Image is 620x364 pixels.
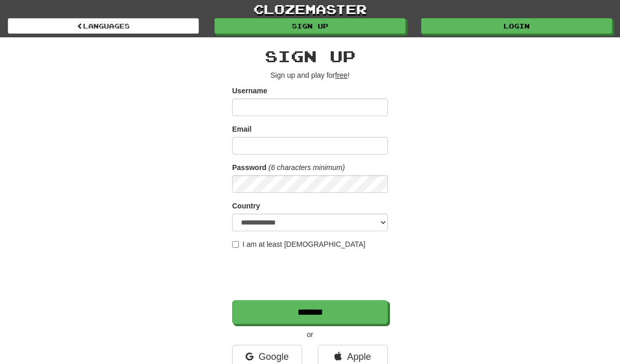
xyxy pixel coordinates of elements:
p: Sign up and play for ! [232,70,388,80]
u: free [335,71,347,79]
iframe: reCAPTCHA [232,255,390,295]
p: or [232,329,388,340]
a: Sign up [214,18,406,34]
label: Email [232,124,251,134]
h2: Sign up [232,48,388,65]
label: I am at least [DEMOGRAPHIC_DATA] [232,239,366,249]
em: (6 characters minimum) [268,163,345,172]
a: Login [421,18,612,34]
input: I am at least [DEMOGRAPHIC_DATA] [232,241,239,248]
label: Country [232,201,260,211]
label: Password [232,162,266,173]
label: Username [232,86,267,96]
a: Languages [8,18,199,34]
